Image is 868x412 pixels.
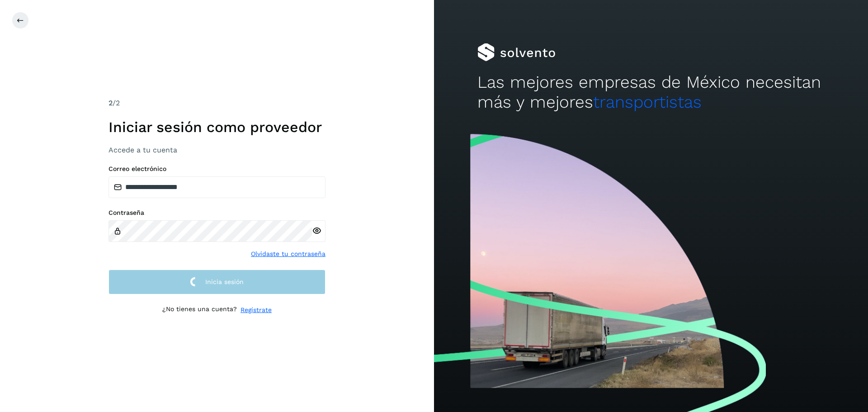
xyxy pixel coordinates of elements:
[108,99,113,107] span: 2
[108,270,325,294] button: Inicia sesión
[108,146,325,154] h3: Accede a tu cuenta
[477,72,825,113] h2: Las mejores empresas de México necesitan más y mejores
[108,118,325,136] h1: Iniciar sesión como proveedor
[205,279,244,285] span: Inicia sesión
[251,249,325,259] a: Olvidaste tu contraseña
[593,92,702,112] span: transportistas
[162,305,237,315] p: ¿No tienes una cuenta?
[108,98,325,109] div: /2
[108,165,325,173] label: Correo electrónico
[241,305,272,315] a: Regístrate
[108,209,325,217] label: Contraseña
